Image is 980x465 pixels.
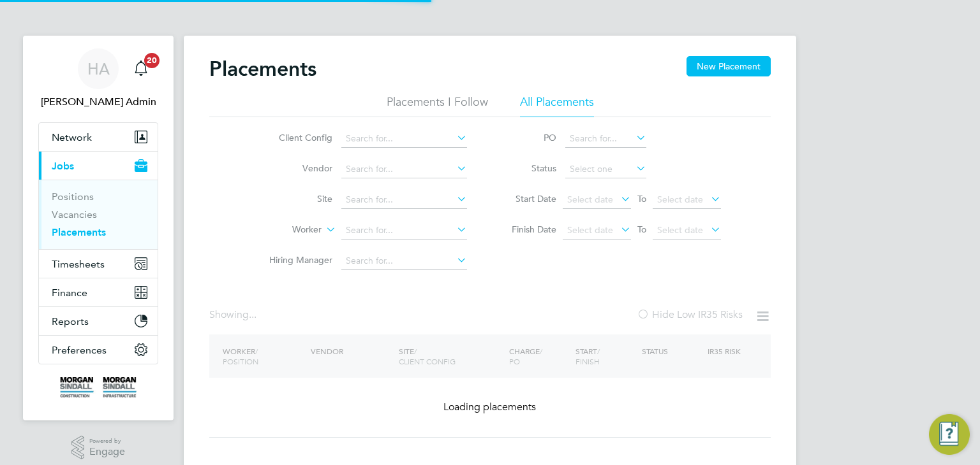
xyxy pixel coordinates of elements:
input: Select one [565,161,646,178]
span: Jobs [52,160,74,172]
div: Showing [209,308,259,322]
input: Search for... [341,130,467,148]
span: Reports [52,315,89,327]
label: Worker [248,224,322,236]
input: Search for... [341,191,467,209]
button: Jobs [39,152,158,180]
button: Reports [39,307,158,335]
button: Preferences [39,336,158,364]
a: Placements [52,226,106,238]
label: PO [499,132,556,143]
h2: Placements [209,56,316,82]
span: Network [52,131,92,143]
span: Select date [657,194,703,205]
label: Finish Date [499,224,556,235]
a: Powered byEngage [71,436,126,460]
div: Jobs [39,180,158,249]
button: Engage Resource Center [929,414,970,455]
input: Search for... [341,222,467,240]
span: Powered by [89,436,125,447]
button: New Placement [687,56,771,76]
img: morgansindall-logo-retina.png [60,377,137,397]
nav: Main navigation [23,36,174,420]
input: Search for... [565,130,646,148]
label: Status [499,162,556,174]
a: HA[PERSON_NAME] Admin [38,48,158,110]
span: Finance [52,287,87,299]
label: Client Config [259,132,332,143]
a: Positions [52,190,94,203]
button: Finance [39,278,158,306]
span: Select date [567,194,613,205]
label: Hide Low IR35 Risks [637,308,743,321]
span: Select date [567,224,613,236]
span: Preferences [52,344,107,356]
a: 20 [128,48,154,89]
a: Vacancies [52,208,97,220]
span: Hays Admin [38,94,158,110]
span: ... [249,308,256,321]
li: Placements I Follow [387,94,488,117]
label: Site [259,193,332,204]
input: Search for... [341,161,467,178]
label: Start Date [499,193,556,204]
li: All Placements [520,94,594,117]
input: Search for... [341,252,467,270]
span: To [634,190,650,207]
a: Go to home page [38,377,158,397]
span: HA [87,61,110,77]
span: To [634,221,650,238]
span: Select date [657,224,703,236]
button: Network [39,123,158,151]
span: 20 [144,53,160,68]
button: Timesheets [39,250,158,278]
span: Timesheets [52,258,105,270]
label: Hiring Manager [259,254,332,266]
label: Vendor [259,162,332,174]
span: Engage [89,447,125,457]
